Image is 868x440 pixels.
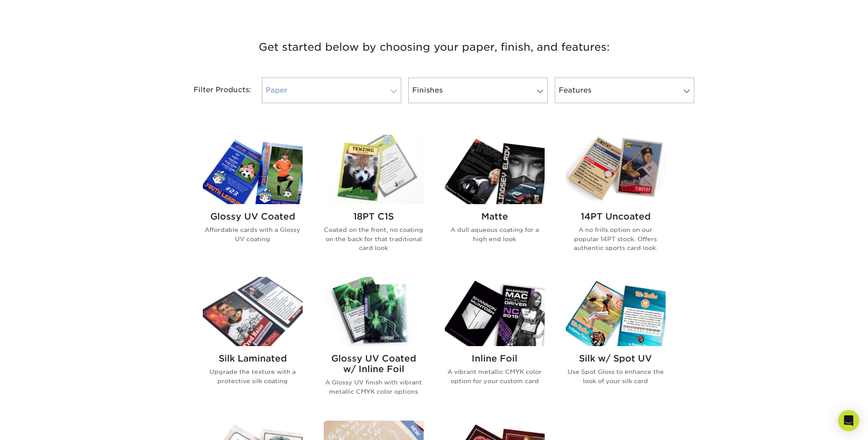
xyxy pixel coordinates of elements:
img: 18PT C1S Trading Cards [324,135,424,204]
a: Silk Laminated Trading Cards Silk Laminated Upgrade the texture with a protective silk coating [203,277,303,410]
a: Inline Foil Trading Cards Inline Foil A vibrant metallic CMYK color option for your custom card [445,277,545,410]
img: Silk w/ Spot UV Trading Cards [566,277,666,346]
h2: Glossy UV Coated [203,211,303,222]
h3: Get started below by choosing your paper, finish, and features: [177,27,692,67]
h2: Glossy UV Coated w/ Inline Foil [324,353,424,374]
p: A no frills option on our popular 14PT stock. Offers authentic sports card look. [566,225,666,252]
h2: Matte [445,211,545,222]
a: Features [555,78,694,103]
img: 14PT Uncoated Trading Cards [566,135,666,204]
a: Finishes [408,78,548,103]
img: Silk Laminated Trading Cards [203,277,303,346]
a: Glossy UV Coated Trading Cards Glossy UV Coated Affordable cards with a Glossy UV coating [203,135,303,266]
img: Matte Trading Cards [445,135,545,204]
h2: Silk w/ Spot UV [566,353,666,364]
img: Glossy UV Coated w/ Inline Foil Trading Cards [324,277,424,346]
a: Glossy UV Coated w/ Inline Foil Trading Cards Glossy UV Coated w/ Inline Foil A Glossy UV finish ... [324,277,424,410]
div: Filter Products: [170,78,258,103]
p: A Glossy UV finish with vibrant metallic CMYK color options [324,378,424,396]
h2: 18PT C1S [324,211,424,222]
p: Upgrade the texture with a protective silk coating [203,367,303,385]
a: Matte Trading Cards Matte A dull aqueous coating for a high end look [445,135,545,266]
a: 18PT C1S Trading Cards 18PT C1S Coated on the front, no coating on the back for that traditional ... [324,135,424,266]
h2: 14PT Uncoated [566,211,666,222]
p: A vibrant metallic CMYK color option for your custom card [445,367,545,385]
p: Use Spot Gloss to enhance the look of your silk card [566,367,666,385]
a: 14PT Uncoated Trading Cards 14PT Uncoated A no frills option on our popular 14PT stock. Offers au... [566,135,666,266]
a: Paper [262,78,401,103]
h2: Inline Foil [445,353,545,364]
h2: Silk Laminated [203,353,303,364]
p: Coated on the front, no coating on the back for that traditional card look [324,225,424,252]
img: Glossy UV Coated Trading Cards [203,135,303,204]
div: Open Intercom Messenger [838,410,859,431]
img: Inline Foil Trading Cards [445,277,545,346]
p: A dull aqueous coating for a high end look [445,225,545,243]
p: Affordable cards with a Glossy UV coating [203,225,303,243]
a: Silk w/ Spot UV Trading Cards Silk w/ Spot UV Use Spot Gloss to enhance the look of your silk card [566,277,666,410]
